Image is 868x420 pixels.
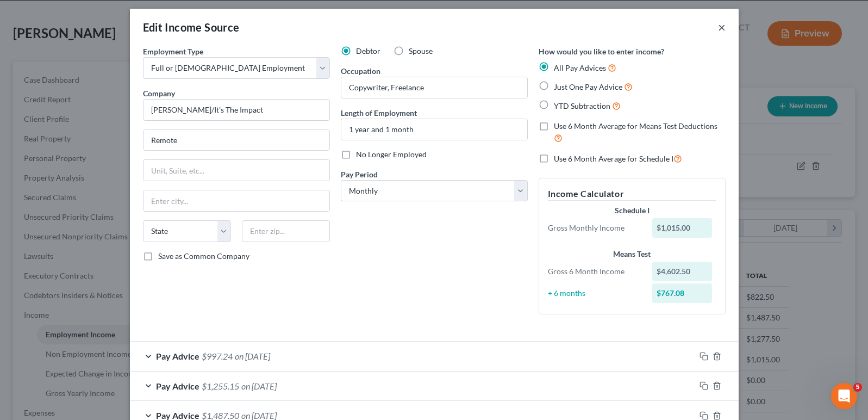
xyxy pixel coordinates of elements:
span: YTD Subtraction [554,101,610,110]
span: $997.24 [202,351,233,361]
span: Use 6 Month Average for Means Test Deductions [554,121,717,131]
div: Schedule I [548,205,716,216]
span: Debtor [356,46,380,55]
span: 5 [853,383,862,392]
input: Unit, Suite, etc... [143,160,329,181]
span: Pay Period [341,170,378,179]
span: All Pay Advices [554,63,606,72]
div: ÷ 6 months [542,288,647,299]
span: Employment Type [143,47,203,56]
iframe: Intercom live chat [831,383,857,409]
span: Company [143,89,175,98]
input: Enter zip... [242,220,330,242]
span: Use 6 Month Average for Schedule I [554,154,673,163]
input: -- [341,77,527,98]
input: ex: 2 years [341,119,527,140]
span: Pay Advice [156,351,199,361]
span: on [DATE] [241,381,277,391]
span: Save as Common Company [158,251,249,261]
h5: Income Calculator [548,187,716,201]
span: No Longer Employed [356,150,427,159]
span: $1,255.15 [202,381,239,391]
input: Enter city... [143,190,329,211]
span: Spouse [409,46,433,55]
div: $1,015.00 [652,218,712,238]
div: Gross Monthly Income [542,223,647,233]
div: Gross 6 Month Income [542,266,647,277]
div: Means Test [548,249,716,260]
span: Pay Advice [156,381,199,391]
div: $767.08 [652,283,712,303]
label: How would you like to enter income? [539,46,664,57]
label: Occupation [341,65,380,77]
div: Edit Income Source [143,20,240,35]
input: Enter address... [143,130,329,151]
div: $4,602.50 [652,262,712,281]
input: Search company by name... [143,99,330,121]
span: Just One Pay Advice [554,82,622,91]
label: Length of Employment [341,107,417,119]
button: × [718,21,726,34]
span: on [DATE] [235,351,270,361]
